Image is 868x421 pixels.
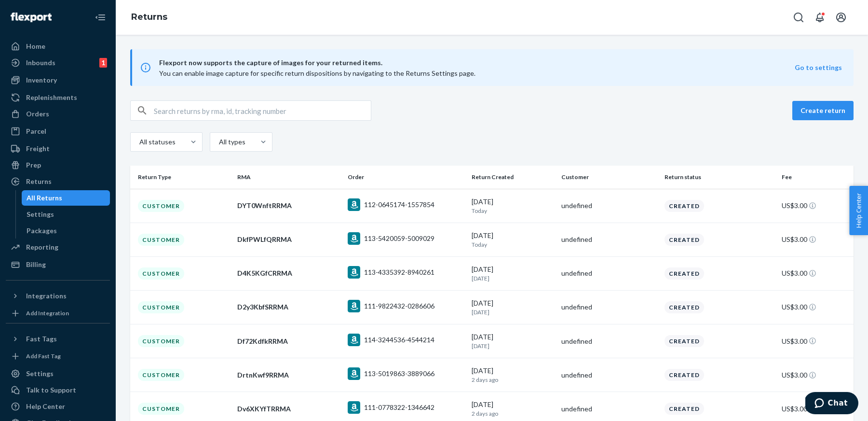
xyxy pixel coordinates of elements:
p: Today [472,240,554,249]
div: 114-3244536-4544214 [364,335,434,345]
div: undefined [561,370,657,380]
div: [DATE] [472,400,554,418]
div: 112-0645174-1557854 [364,200,434,210]
a: Packages [22,223,110,239]
td: US$3.00 [778,223,854,256]
p: 2 days ago [472,376,554,384]
div: [DATE] [472,265,554,282]
ol: breadcrumbs [123,3,175,31]
a: Billing [6,257,110,272]
img: Flexport logo [11,13,52,22]
div: Created [665,234,704,246]
div: 1 [99,58,107,68]
td: US$3.00 [778,189,854,223]
a: Settings [6,366,110,381]
a: Returns [6,174,110,189]
div: [DATE] [472,332,554,350]
div: Reporting [26,242,58,252]
a: Inventory [6,72,110,88]
div: undefined [561,337,657,346]
input: Search returns by rma, id, tracking number [154,101,371,120]
button: Open account menu [831,8,851,27]
div: Packages [27,226,57,236]
div: Add Integration [26,309,69,317]
div: Fast Tags [26,334,57,344]
div: Dv6XKYfTRRMA [237,404,340,414]
div: DrtnKwf9RRMA [237,370,340,380]
button: Help Center [849,186,868,235]
p: Today [472,207,554,215]
button: Create return [792,101,854,120]
th: Return Type [130,166,233,189]
td: US$3.00 [778,290,854,324]
div: Orders [26,109,49,119]
div: Settings [26,369,54,379]
span: Flexport now supports the capture of images for your returned items. [159,57,795,69]
div: undefined [561,404,657,414]
div: D4K5KGfCRRMA [237,268,340,278]
div: Customer [138,301,184,313]
div: Df72KdfkRRMA [237,337,340,346]
button: Integrations [6,288,110,304]
a: Returns [131,12,167,22]
div: Customer [138,200,184,212]
div: Created [665,369,704,381]
button: Open Search Box [789,8,808,27]
div: 111-0778322-1346642 [364,403,434,412]
button: Open notifications [810,8,829,27]
div: [DATE] [472,197,554,215]
p: [DATE] [472,274,554,282]
span: You can enable image capture for specific return dispositions by navigating to the Returns Settin... [159,69,475,77]
button: Talk to Support [6,382,110,398]
td: US$3.00 [778,324,854,358]
div: Created [665,335,704,347]
a: Reporting [6,239,110,255]
div: Inbounds [26,58,55,68]
div: undefined [561,302,657,312]
a: Inbounds1 [6,55,110,70]
div: [DATE] [472,298,554,316]
p: [DATE] [472,308,554,316]
div: Freight [26,144,50,154]
a: Add Integration [6,308,110,319]
div: Created [665,403,704,415]
p: [DATE] [472,342,554,350]
a: Add Fast Tag [6,351,110,362]
th: RMA [233,166,344,189]
th: Return Created [468,166,557,189]
th: Customer [557,166,661,189]
iframe: Opens a widget where you can chat to one of our agents [805,392,858,416]
div: undefined [561,235,657,244]
div: D2y3KbfSRRMA [237,302,340,312]
div: DkfPWLfQRRMA [237,235,340,244]
div: Customer [138,267,184,280]
div: Customer [138,335,184,347]
a: Settings [22,207,110,222]
th: Fee [778,166,854,189]
div: All Returns [27,193,62,203]
a: Freight [6,141,110,156]
div: DYT0WnftRRMA [237,201,340,210]
div: Customer [138,403,184,415]
div: Customer [138,369,184,381]
div: 113-4335392-8940261 [364,267,434,277]
div: Inventory [26,75,57,85]
div: 113-5019863-3889066 [364,369,434,379]
p: 2 days ago [472,409,554,418]
button: Go to settings [795,63,842,72]
td: US$3.00 [778,256,854,290]
div: undefined [561,268,657,278]
div: Returns [26,177,52,186]
div: 111-9822432-0286606 [364,301,434,311]
div: [DATE] [472,231,554,249]
div: Add Fast Tag [26,352,61,360]
div: Talk to Support [26,385,76,395]
div: Integrations [26,291,67,301]
th: Order [344,166,468,189]
div: [DATE] [472,366,554,384]
a: Prep [6,157,110,173]
div: All statuses [139,137,174,147]
button: Fast Tags [6,331,110,347]
div: Customer [138,234,184,246]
